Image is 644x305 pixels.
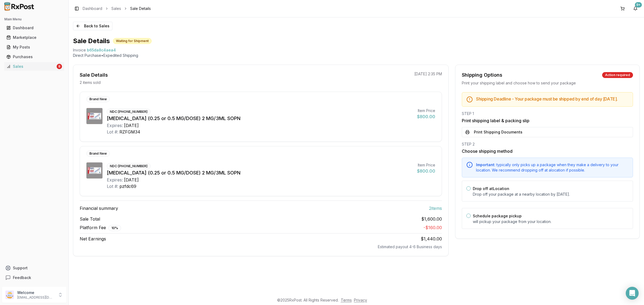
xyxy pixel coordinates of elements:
p: [DATE] 2:35 PM [414,71,442,77]
span: - $160.00 [423,225,442,230]
h2: Main Menu [4,17,64,21]
span: b65da8c4aea4 [87,47,116,53]
div: Waiting for Shipment [113,38,152,44]
a: Sales8 [4,62,64,71]
a: Dashboard [4,23,64,33]
h3: Print shipping label & packing slip [462,117,633,124]
div: Action required [602,72,633,78]
h1: Sale Details [73,37,110,45]
label: Schedule package pickup [473,214,522,218]
div: Sales [6,64,56,69]
div: NDC: [PHONE_NUMBER] [107,163,151,169]
div: typically only picks up a package when they make a delivery to your location. We recommend droppi... [476,162,628,173]
div: Brand New [86,151,110,157]
div: STEP 2 [462,142,633,147]
img: Ozempic (0.25 or 0.5 MG/DOSE) 2 MG/3ML SOPN [86,108,103,124]
img: Ozempic (0.25 or 0.5 MG/DOSE) 2 MG/3ML SOPN [86,162,103,178]
button: Back to Sales [73,22,112,30]
p: Welcome [17,290,54,295]
p: 2 items sold [80,80,101,85]
div: Marketplace [6,35,62,40]
p: Direct Purchase • Expedited Shipping [73,53,640,58]
a: Dashboard [83,6,102,11]
div: Expires: [107,177,123,183]
span: 2 item s [429,205,442,211]
div: Expires: [107,122,123,129]
div: My Posts [6,44,62,50]
button: Dashboard [2,24,66,32]
div: [DATE] [124,177,139,183]
div: Lot #: [107,129,118,135]
button: Marketplace [2,33,66,42]
button: Sales8 [2,62,66,71]
p: will pickup your package from your location. [473,219,628,224]
div: Invoice [73,47,86,53]
div: STEP 1 [462,111,633,116]
span: Important: [476,162,495,167]
a: My Posts [4,42,64,52]
h5: Shipping Deadline - Your package must be shipped by end of day [DATE] . [476,97,628,101]
button: Support [2,263,66,273]
div: Open Intercom Messenger [626,287,639,300]
div: Purchases [6,54,62,59]
div: $800.00 [417,168,435,174]
a: Privacy [354,298,367,302]
div: Print your shipping label and choose how to send your package [462,80,633,86]
div: Item Price [417,162,435,168]
div: Brand New [86,96,110,102]
span: Financial summary [80,205,118,211]
nav: breadcrumb [83,6,151,11]
p: Drop off your package at a nearby location by [DATE] . [473,192,628,197]
div: 8 [57,64,62,69]
a: Marketplace [4,33,64,42]
button: Feedback [2,273,66,282]
a: Purchases [4,52,64,62]
span: Sale Total [80,216,100,222]
div: NDC: [PHONE_NUMBER] [107,109,151,115]
img: User avatar [5,291,14,299]
span: $1,600.00 [421,216,442,222]
label: Drop off at Location [473,186,509,191]
a: Sales [111,6,121,11]
div: $800.00 [417,113,435,120]
div: pzfdc69 [119,183,136,189]
span: Sale Details [130,6,151,11]
div: Item Price [417,108,435,113]
div: RZFGM34 [119,129,140,135]
div: Sale Details [80,71,108,79]
div: Dashboard [6,25,62,31]
h3: Choose shipping method [462,148,633,154]
button: 9+ [631,4,640,13]
div: [MEDICAL_DATA] (0.25 or 0.5 MG/DOSE) 2 MG/3ML SOPN [107,169,413,177]
p: [EMAIL_ADDRESS][DOMAIN_NAME] [17,295,54,300]
div: [MEDICAL_DATA] (0.25 or 0.5 MG/DOSE) 2 MG/3ML SOPN [107,115,413,122]
div: 10 % [108,225,121,231]
button: Print Shipping Documents [462,127,633,137]
div: Estimated payout 4-6 Business days [80,244,442,250]
span: Feedback [13,275,31,280]
div: Lot #: [107,183,118,189]
span: Net Earnings [80,236,106,242]
a: Terms [341,298,352,302]
span: $1,440.00 [421,236,442,241]
div: [DATE] [124,122,139,129]
button: My Posts [2,43,66,51]
img: RxPost Logo [2,2,36,11]
div: Shipping Options [462,71,502,79]
button: Purchases [2,53,66,61]
span: Platform Fee [80,224,121,231]
div: 9+ [635,2,642,8]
